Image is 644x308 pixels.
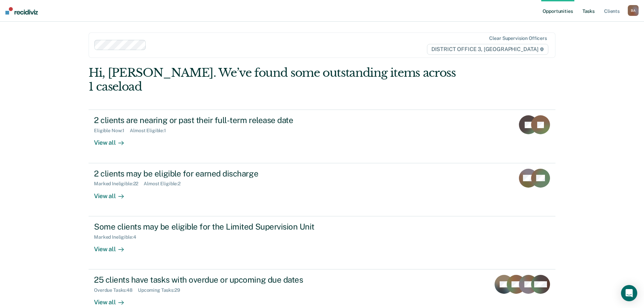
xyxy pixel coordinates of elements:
[89,66,462,94] div: Hi, [PERSON_NAME]. We’ve found some outstanding items across 1 caseload
[138,287,186,293] div: Upcoming Tasks : 29
[621,285,637,301] div: Open Intercom Messenger
[144,181,186,187] div: Almost Eligible : 2
[130,128,171,134] div: Almost Eligible : 1
[94,293,132,306] div: View all
[94,234,141,240] div: Marked Ineligible : 4
[5,7,38,15] img: Recidiviz
[628,5,639,16] button: BA
[94,187,132,200] div: View all
[94,134,132,147] div: View all
[94,169,331,179] div: 2 clients may be eligible for earned discharge
[94,181,144,187] div: Marked Ineligible : 22
[489,35,547,41] div: Clear supervision officers
[94,240,132,253] div: View all
[89,216,555,269] a: Some clients may be eligible for the Limited Supervision UnitMarked Ineligible:4View all
[94,222,331,232] div: Some clients may be eligible for the Limited Supervision Unit
[94,275,331,285] div: 25 clients have tasks with overdue or upcoming due dates
[89,163,555,216] a: 2 clients may be eligible for earned dischargeMarked Ineligible:22Almost Eligible:2View all
[94,287,138,293] div: Overdue Tasks : 48
[427,44,548,55] span: DISTRICT OFFICE 3, [GEOGRAPHIC_DATA]
[94,115,331,125] div: 2 clients are nearing or past their full-term release date
[89,110,555,163] a: 2 clients are nearing or past their full-term release dateEligible Now:1Almost Eligible:1View all
[628,5,639,16] div: B A
[94,128,130,134] div: Eligible Now : 1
